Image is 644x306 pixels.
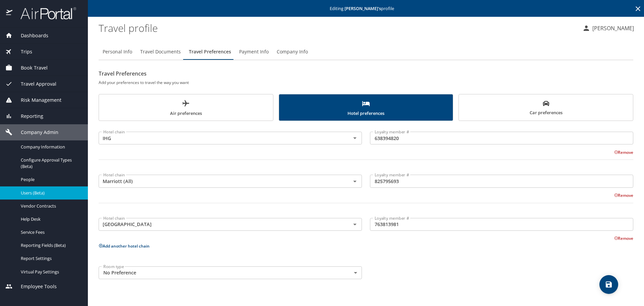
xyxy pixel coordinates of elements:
input: Select a hotel chain [101,220,340,229]
button: [PERSON_NAME] [580,22,637,34]
span: Configure Approval Types (Beta) [21,157,80,170]
h1: Travel profile [99,17,577,38]
p: [PERSON_NAME] [590,24,634,32]
button: Open [350,177,360,186]
button: Open [350,220,360,229]
button: Remove [614,192,633,198]
img: airportal-logo.png [13,7,76,20]
span: Company Information [21,144,80,150]
div: Profile [99,44,633,60]
span: Vendor Contracts [21,203,80,209]
span: People [21,176,80,183]
span: Employee Tools [12,283,57,290]
span: Car preferences [463,100,629,117]
span: Hotel preferences [283,99,449,117]
div: No Preference [99,266,362,279]
button: Remove [614,235,633,241]
span: Service Fees [21,229,80,235]
span: Payment Info [239,48,269,56]
span: Book Travel [12,64,48,72]
span: Reporting Fields (Beta) [21,242,80,249]
button: Open [350,133,360,143]
h2: Travel Preferences [99,68,633,79]
span: Reporting [12,113,43,120]
img: icon-airportal.png [6,7,13,20]
span: Company Info [277,48,308,56]
span: Travel Documents [140,48,181,56]
span: Travel Approval [12,80,56,88]
h6: Add your preferences to travel the way you want [99,79,633,86]
span: Air preferences [103,99,269,117]
span: Company Admin [12,129,58,136]
div: scrollable force tabs example [99,94,633,121]
span: Travel Preferences [189,48,231,56]
span: Dashboards [12,32,48,39]
span: Report Settings [21,255,80,262]
span: Personal Info [103,48,132,56]
input: Select a hotel chain [101,177,340,185]
span: Virtual Pay Settings [21,269,80,275]
strong: [PERSON_NAME] 's [344,5,381,11]
input: Select a hotel chain [101,134,340,142]
button: Remove [614,149,633,155]
span: Risk Management [12,96,61,104]
span: Trips [12,48,32,55]
button: Add another hotel chain [99,243,150,249]
button: save [599,275,618,294]
p: Editing profile [90,6,642,11]
span: Users (Beta) [21,190,80,196]
span: Help Desk [21,216,80,222]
